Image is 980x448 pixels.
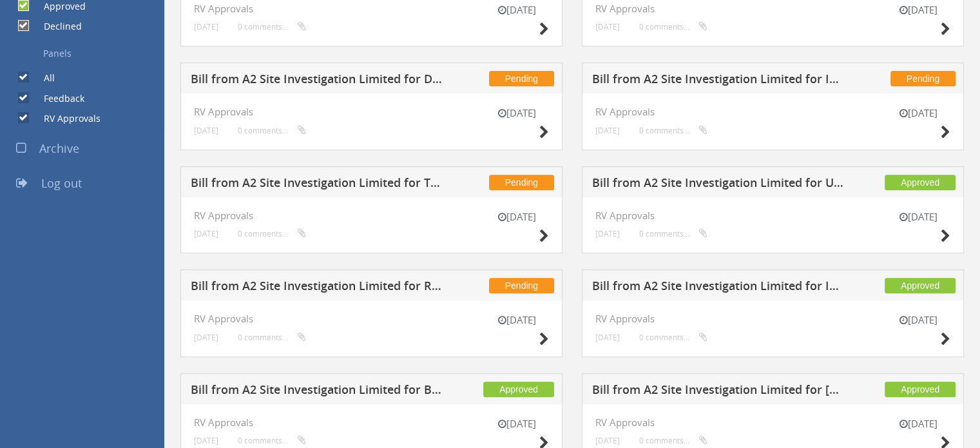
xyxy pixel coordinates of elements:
[595,229,620,239] small: [DATE]
[194,3,549,14] h4: RV Approvals
[194,313,549,324] h4: RV Approvals
[592,73,845,89] h5: Bill from A2 Site Investigation Limited for I2 Analytical Ltd
[886,313,950,327] small: [DATE]
[886,417,950,431] small: [DATE]
[595,333,620,342] small: [DATE]
[886,106,950,120] small: [DATE]
[592,384,845,400] h5: Bill from A2 Site Investigation Limited for [PERSON_NAME]
[639,22,707,32] small: 0 comments...
[595,3,950,14] h4: RV Approvals
[485,3,549,17] small: [DATE]
[595,436,620,445] small: [DATE]
[595,313,950,324] h4: RV Approvals
[595,417,950,428] h4: RV Approvals
[885,175,956,190] span: Approved
[191,73,444,89] h5: Bill from A2 Site Investigation Limited for Drilling Supplies
[592,280,845,296] h5: Bill from A2 Site Investigation Limited for I2 Analytical Ltd
[639,229,707,239] small: 0 comments...
[489,278,554,293] span: Pending
[485,417,549,431] small: [DATE]
[489,175,554,190] span: Pending
[194,210,549,221] h4: RV Approvals
[238,333,306,342] small: 0 comments...
[885,278,956,293] span: Approved
[639,126,707,135] small: 0 comments...
[39,141,79,156] span: Archive
[238,22,306,32] small: 0 comments...
[595,210,950,221] h4: RV Approvals
[595,126,620,135] small: [DATE]
[191,177,444,193] h5: Bill from A2 Site Investigation Limited for TS Site Investigation Ltd
[41,175,82,191] span: Log out
[238,126,306,135] small: 0 comments...
[485,106,549,120] small: [DATE]
[194,22,218,32] small: [DATE]
[31,72,55,84] label: All
[194,229,218,239] small: [DATE]
[485,210,549,224] small: [DATE]
[890,71,956,86] span: Pending
[194,417,549,428] h4: RV Approvals
[191,384,444,400] h5: Bill from A2 Site Investigation Limited for BH Drilling Supplies
[238,436,306,445] small: 0 comments...
[194,436,218,445] small: [DATE]
[194,333,218,342] small: [DATE]
[194,106,549,117] h4: RV Approvals
[592,177,845,193] h5: Bill from A2 Site Investigation Limited for Utility Site Search
[639,333,707,342] small: 0 comments...
[885,382,956,397] span: Approved
[595,22,620,32] small: [DATE]
[194,126,218,135] small: [DATE]
[191,280,444,296] h5: Bill from A2 Site Investigation Limited for RMS UXO Ltd
[886,3,950,17] small: [DATE]
[31,92,84,105] label: Feedback
[10,43,164,64] a: Panels
[483,382,554,397] span: Approved
[595,106,950,117] h4: RV Approvals
[886,210,950,224] small: [DATE]
[639,436,707,445] small: 0 comments...
[238,229,306,239] small: 0 comments...
[31,112,101,125] label: RV Approvals
[31,20,82,33] label: Declined
[489,71,554,86] span: Pending
[485,313,549,327] small: [DATE]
